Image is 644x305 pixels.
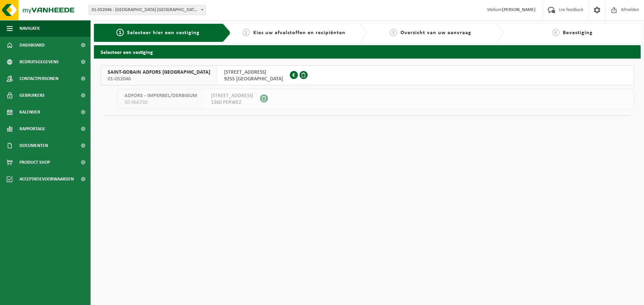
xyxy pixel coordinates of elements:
span: Rapportage [19,121,45,137]
h2: Selecteer een vestiging [94,45,641,58]
span: Overzicht van uw aanvraag [400,30,471,35]
span: 2 [243,29,250,36]
span: Contactpersonen [19,70,58,87]
span: SAINT-GOBAIN ADFORS [GEOGRAPHIC_DATA] [108,69,210,76]
span: Bevestiging [563,30,593,35]
span: Documenten [19,137,48,154]
span: 01-052046 - SAINT-GOBAIN ADFORS BELGIUM - BUGGENHOUT [89,5,206,15]
span: [STREET_ADDRESS] [211,92,253,99]
span: ADFORS - IMPERBEL/DERBIGUM [124,92,197,99]
span: 10-966730 [124,99,197,106]
span: Bedrijfsgegevens [19,54,59,70]
span: Dashboard [19,37,45,54]
span: Navigatie [19,20,40,37]
span: 9255 [GEOGRAPHIC_DATA] [224,76,283,82]
strong: [PERSON_NAME] [502,7,536,12]
span: Product Shop [19,154,50,171]
span: 1360 PERWEZ [211,99,253,106]
span: 1 [116,29,124,36]
span: Acceptatievoorwaarden [19,171,74,187]
span: 01-052046 [108,76,210,82]
span: 01-052046 - SAINT-GOBAIN ADFORS BELGIUM - BUGGENHOUT [89,5,206,15]
button: SAINT-GOBAIN ADFORS [GEOGRAPHIC_DATA] 01-052046 [STREET_ADDRESS]9255 [GEOGRAPHIC_DATA] [101,65,634,85]
span: 4 [552,29,559,36]
span: 3 [390,29,397,36]
span: Kies uw afvalstoffen en recipiënten [253,30,345,35]
span: Selecteer hier een vestiging [127,30,200,35]
span: Gebruikers [19,87,45,104]
span: Kalender [19,104,40,121]
span: [STREET_ADDRESS] [224,69,283,76]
